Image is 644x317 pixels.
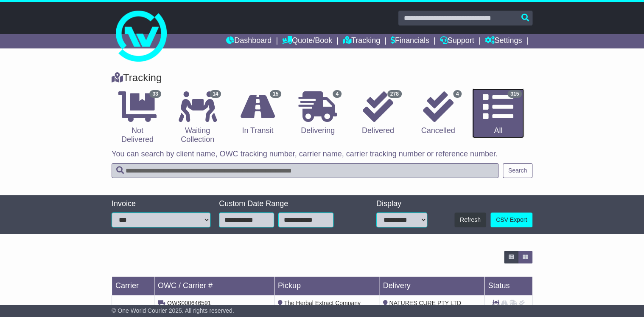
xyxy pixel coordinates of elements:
[282,34,332,48] a: Quote/Book
[112,88,163,147] a: 33 Not Delivered
[154,277,274,295] td: OWC / Carrier #
[484,34,522,48] a: Settings
[352,88,404,139] a: 278 Delivered
[292,88,344,139] a: 4 Delivering
[376,199,428,209] div: Display
[219,199,353,209] div: Custom Date Range
[389,300,461,306] span: NATURES CURE PTY LTD
[149,90,161,98] span: 33
[503,163,532,178] button: Search
[107,72,537,84] div: Tracking
[232,88,283,139] a: 15 In Transit
[453,90,462,98] span: 4
[112,277,154,295] td: Carrier
[112,199,210,209] div: Invoice
[112,307,234,314] span: © One World Courier 2025. All rights reserved.
[507,90,522,98] span: 315
[333,90,342,98] span: 4
[210,90,221,98] span: 14
[387,90,402,98] span: 278
[472,88,524,139] a: 315 All
[379,277,484,295] td: Delivery
[412,88,464,139] a: 4 Cancelled
[167,300,211,306] span: OWS000646591
[490,212,532,227] a: CSV Export
[284,300,361,306] span: The Herbal Extract Company
[484,277,532,295] td: Status
[172,88,224,147] a: 14 Waiting Collection
[274,277,379,295] td: Pickup
[391,34,429,48] a: Financials
[112,150,532,159] p: You can search by client name, OWC tracking number, carrier name, carrier tracking number or refe...
[270,90,281,98] span: 15
[226,34,272,48] a: Dashboard
[440,34,474,48] a: Support
[343,34,380,48] a: Tracking
[454,212,486,227] button: Refresh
